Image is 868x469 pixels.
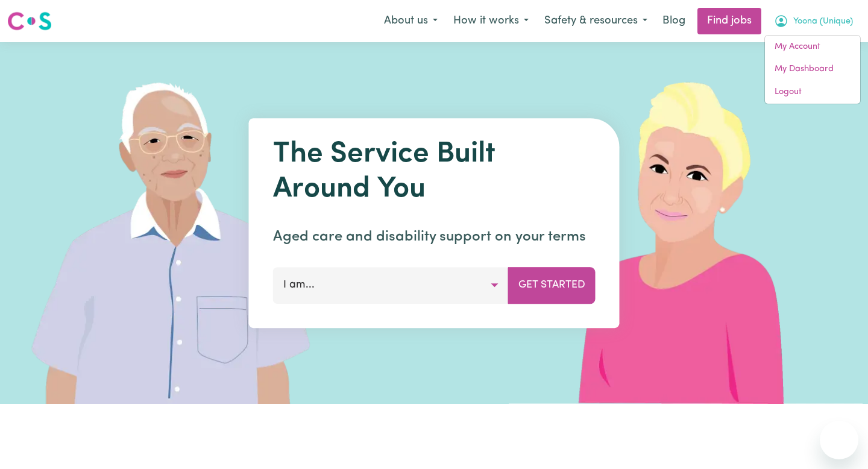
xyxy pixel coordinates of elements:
button: Safety & resources [536,8,655,34]
h1: The Service Built Around You [273,137,596,207]
a: My Dashboard [765,58,860,81]
p: Aged care and disability support on your terms [273,226,596,248]
a: Logout [765,81,860,104]
iframe: Button to launch messaging window [820,421,858,459]
div: My Account [764,35,861,104]
button: My Account [766,8,861,34]
a: My Account [765,36,860,58]
button: How it works [445,8,536,34]
button: Get Started [508,267,596,303]
span: Yoona (Unique) [793,15,853,28]
a: Blog [655,8,693,34]
a: Find jobs [697,8,761,34]
button: I am... [273,267,509,303]
button: About us [376,8,445,34]
a: Careseekers logo [7,7,52,35]
img: Careseekers logo [7,10,52,32]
